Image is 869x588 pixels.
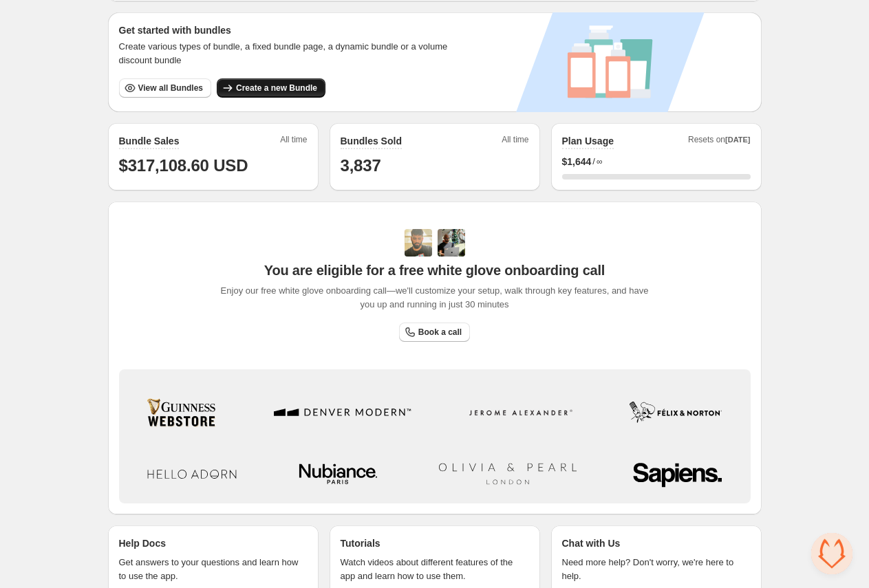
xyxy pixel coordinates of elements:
span: All time [280,134,307,149]
div: Open chat [811,533,852,574]
span: Create various types of bundle, a fixed bundle page, a dynamic bundle or a volume discount bundle [119,40,461,67]
span: Book a call [418,327,462,338]
span: Create a new Bundle [236,83,317,94]
button: Create a new Bundle [217,78,325,98]
p: Chat with Us [562,536,621,550]
img: Prakhar [438,229,465,257]
h1: $317,108.60 USD [119,155,308,177]
p: Tutorials [341,536,380,550]
span: All time [502,134,528,149]
h3: Get started with bundles [119,23,461,37]
img: Adi [405,229,432,257]
p: Get answers to your questions and learn how to use the app. [119,556,308,583]
span: ∞ [597,156,603,167]
p: Help Docs [119,536,166,550]
span: [DATE] [725,135,750,144]
span: $ 1,644 [562,155,592,168]
p: Watch videos about different features of the app and learn how to use them. [341,556,529,583]
p: Need more help? Don't worry, we're here to help. [562,556,751,583]
h2: Bundles Sold [341,134,402,148]
span: Resets on [688,134,751,149]
a: Book a call [399,323,470,342]
button: View all Bundles [119,78,211,98]
h1: 3,837 [341,155,529,177]
span: View all Bundles [138,83,203,94]
span: Enjoy our free white glove onboarding call—we'll customize your setup, walk through key features,... [213,284,656,312]
h2: Plan Usage [562,134,614,148]
h2: Bundle Sales [119,134,180,148]
div: / [562,155,751,168]
span: You are eligible for a free white glove onboarding call [264,262,605,279]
